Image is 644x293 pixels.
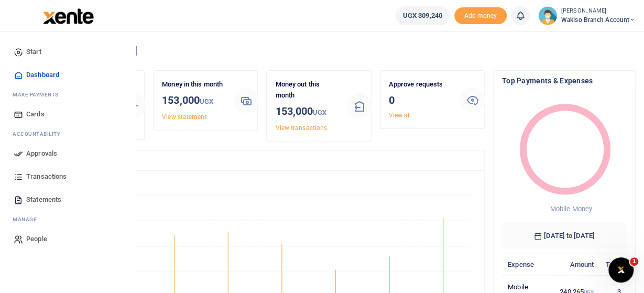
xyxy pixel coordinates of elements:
a: Start [8,40,127,63]
span: Statements [26,194,61,205]
img: logo-large [43,8,94,24]
li: M [8,211,127,227]
iframe: Intercom live chat [608,257,634,283]
span: Wakiso branch account [561,15,636,25]
li: Ac [8,126,127,142]
li: Wallet ballance [391,6,454,25]
span: Mobile Money [550,205,592,213]
th: Txns [599,253,627,276]
th: Expense [502,253,554,276]
a: Add money [454,11,507,19]
span: People [26,234,47,244]
a: Approvals [8,142,127,165]
span: UGX 309,240 [403,10,442,21]
h3: 153,000 [162,92,225,110]
h4: Hello [PERSON_NAME] [40,45,636,57]
a: Transactions [8,165,127,188]
a: View all [389,112,411,119]
span: Transactions [26,171,67,182]
span: anage [18,215,37,223]
span: Add money [454,7,507,25]
small: UGX [313,108,326,116]
span: Cards [26,109,45,120]
span: Start [26,47,41,57]
h3: 153,000 [275,103,339,121]
span: Approvals [26,148,57,159]
p: Money in this month [162,79,225,90]
h6: [DATE] to [DATE] [502,223,627,248]
h4: Transactions Overview [49,155,476,166]
li: M [8,86,127,103]
li: Toup your wallet [454,7,507,25]
th: Amount [554,253,599,276]
a: Cards [8,103,127,126]
p: Money out this month [275,79,339,101]
span: countability [20,130,60,138]
a: People [8,227,127,251]
a: Dashboard [8,63,127,86]
a: View transactions [275,124,327,132]
span: Dashboard [26,70,59,80]
p: Approve requests [389,79,452,90]
a: profile-user [PERSON_NAME] Wakiso branch account [538,6,636,25]
h4: Top Payments & Expenses [502,75,627,86]
a: Statements [8,188,127,211]
span: 1 [630,257,638,266]
small: UGX [200,97,213,105]
small: [PERSON_NAME] [561,7,636,16]
h3: 0 [389,92,452,108]
img: profile-user [538,6,557,25]
a: logo-small logo-large logo-large [42,12,94,19]
a: UGX 309,240 [395,6,450,25]
a: View statement [162,113,206,121]
span: ake Payments [18,91,59,99]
